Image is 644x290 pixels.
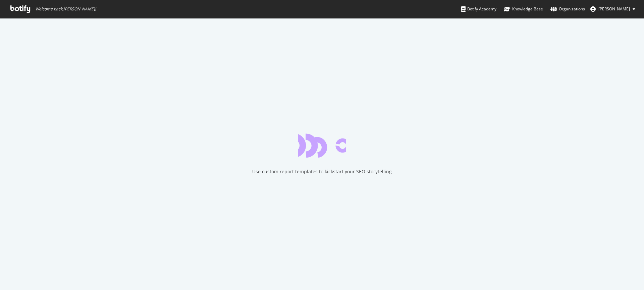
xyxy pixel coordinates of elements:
div: Organizations [550,6,585,12]
div: animation [298,133,346,158]
button: [PERSON_NAME] [585,4,641,14]
div: Botify Academy [461,6,496,12]
div: Knowledge Base [504,6,543,12]
span: Welcome back, [PERSON_NAME] ! [35,6,96,12]
span: Vincent Flaceliere [598,6,630,12]
div: Use custom report templates to kickstart your SEO storytelling [252,168,392,175]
